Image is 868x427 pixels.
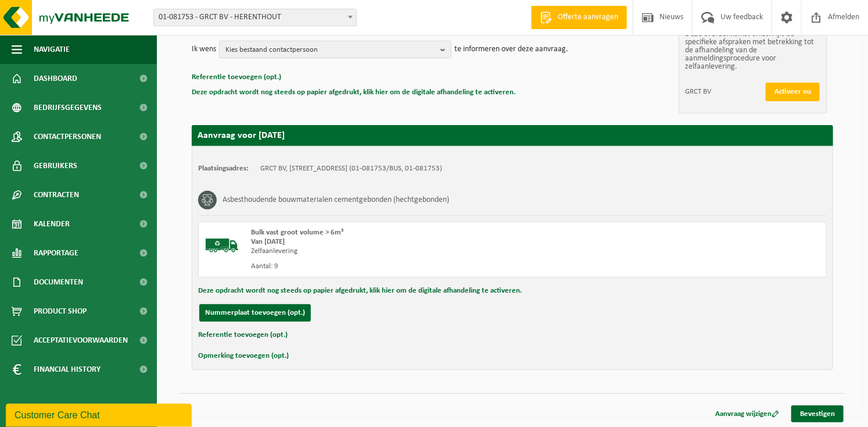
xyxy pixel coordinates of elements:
[198,348,289,364] button: Opmerking toevoegen (opt.)
[198,328,288,343] button: Referentie toevoegen (opt.)
[34,239,78,268] span: Rapportage
[791,405,844,422] a: Bevestigen
[219,41,451,58] button: Kies bestaand contactpersoon
[198,283,522,298] button: Deze opdracht wordt nog steeds op papier afgedrukt, klik hier om de digitale afhandeling te activ...
[34,151,77,180] span: Gebruikers
[34,64,77,93] span: Dashboard
[34,326,128,355] span: Acceptatievoorwaarden
[199,304,311,322] button: Nummerplaat toevoegen (opt.)
[6,401,194,427] iframe: chat widget
[34,209,70,239] span: Kalender
[251,229,343,236] span: Bulk vast groot volume > 6m³
[706,405,788,422] a: Aanvraag wijzigen
[34,180,79,209] span: Contracten
[34,297,87,326] span: Product Shop
[454,41,568,58] p: te informeren over deze aanvraag.
[685,87,765,97] span: GRCT BV
[531,6,627,29] a: Offerte aanvragen
[34,93,102,122] span: Bedrijfsgegevens
[223,191,449,209] h3: Asbesthoudende bouwmaterialen cementgebonden (hechtgebonden)
[205,228,239,263] img: BL-SO-LV.png
[34,355,101,384] span: Financial History
[192,85,515,100] button: Deze opdracht wordt nog steeds op papier afgedrukt, klik hier om de digitale afhandeling te activ...
[251,238,285,245] strong: Van [DATE]
[685,30,821,71] p: Deze overeenkomst omschrijft de specifieke afspraken met betrekking tot de afhandeling van de aan...
[34,122,101,151] span: Contactpersonen
[192,41,216,58] p: Ik wens
[251,247,559,256] div: Zelfaanlevering
[766,83,820,101] button: Activeer nu
[260,164,442,173] td: GRCT BV, [STREET_ADDRESS] (01-081753/BUS, 01-081753)
[555,12,621,23] span: Offerte aanvragen
[198,165,249,172] strong: Plaatsingsadres:
[198,131,285,140] strong: Aanvraag voor [DATE]
[225,41,436,59] span: Kies bestaand contactpersoon
[192,70,281,85] button: Referentie toevoegen (opt.)
[34,35,70,64] span: Navigatie
[34,268,83,297] span: Documenten
[153,9,357,26] span: 01-081753 - GRCT BV - HERENTHOUT
[251,262,559,271] div: Aantal: 9
[154,9,356,26] span: 01-081753 - GRCT BV - HERENTHOUT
